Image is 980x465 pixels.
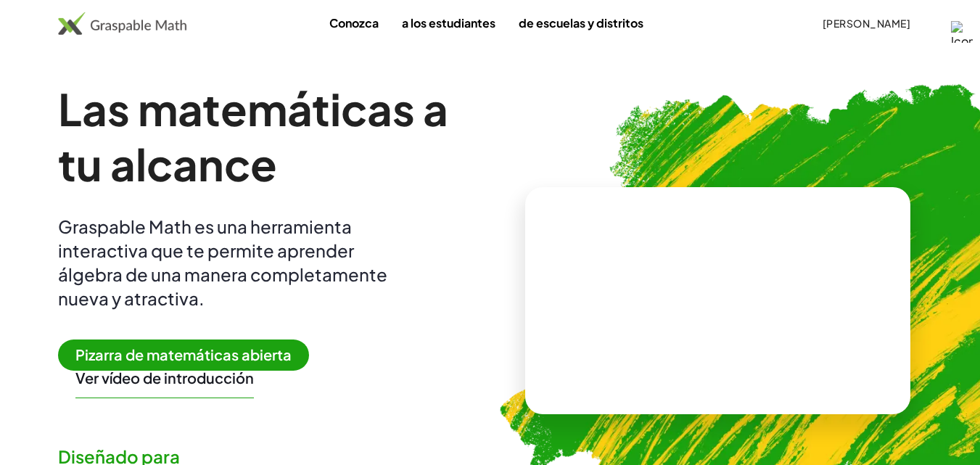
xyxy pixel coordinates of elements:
video: ¿Qué es esto? Es notación matemática dinámica. Esta notación desempeña un papel fundamental en có... [609,246,826,355]
button: [PERSON_NAME] [810,10,922,36]
font: [PERSON_NAME] [823,17,910,30]
font: de escuelas y distritos [519,15,643,30]
a: de escuelas y distritos [507,9,655,36]
font: Graspable Math es una herramienta interactiva que te permite aprender álgebra de una manera compl... [58,215,387,309]
font: Pizarra de matemáticas abierta [75,345,292,363]
a: Conozca [318,9,390,36]
font: Conozca [329,15,379,30]
font: a los estudiantes [402,15,495,30]
a: Pizarra de matemáticas abierta [58,348,321,363]
font: Las matemáticas a tu alcance [58,81,448,191]
font: Ver vídeo de introducción [75,369,254,387]
a: a los estudiantes [390,9,507,36]
button: Ver vídeo de introducción [75,369,254,387]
